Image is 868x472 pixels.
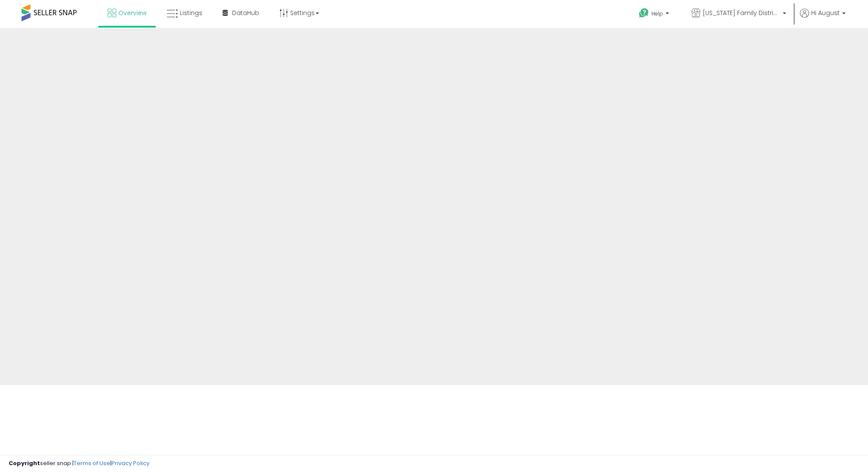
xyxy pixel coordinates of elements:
span: [US_STATE] Family Distribution [703,9,780,17]
a: Hi August [800,9,846,28]
a: Help [632,1,678,28]
span: Overview [118,9,146,17]
span: Help [651,10,663,17]
i: Get Help [639,8,649,19]
span: Hi August [811,9,840,17]
span: DataHub [232,9,259,17]
span: Listings [180,9,202,17]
